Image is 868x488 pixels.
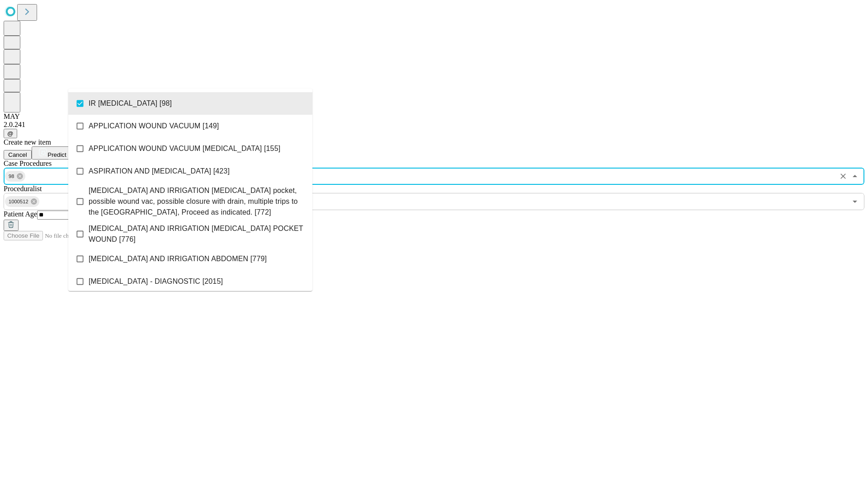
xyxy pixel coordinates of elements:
[5,196,39,207] div: 1000512
[5,197,32,207] span: 1000512
[89,143,280,154] span: APPLICATION WOUND VACUUM [MEDICAL_DATA] [155]
[89,185,305,218] span: [MEDICAL_DATA] AND IRRIGATION [MEDICAL_DATA] pocket, possible wound vac, possible closure with dr...
[7,130,14,137] span: @
[89,166,230,177] span: ASPIRATION AND [MEDICAL_DATA] [423]
[849,195,861,208] button: Open
[89,253,267,264] span: [MEDICAL_DATA] AND IRRIGATION ABDOMEN [779]
[4,210,37,218] span: Patient Age
[849,170,861,183] button: Close
[5,171,25,182] div: 98
[4,150,32,160] button: Cancel
[4,121,864,129] div: 2.0.241
[32,146,73,160] button: Predict
[89,98,172,109] span: IR [MEDICAL_DATA] [98]
[4,129,17,138] button: @
[4,185,42,192] span: Proceduralist
[837,170,849,183] button: Clear
[47,151,66,158] span: Predict
[4,138,51,146] span: Create new item
[5,171,18,182] span: 98
[4,160,52,167] span: Scheduled Procedure
[4,113,864,121] div: MAY
[89,276,223,287] span: [MEDICAL_DATA] - DIAGNOSTIC [2015]
[89,223,305,245] span: [MEDICAL_DATA] AND IRRIGATION [MEDICAL_DATA] POCKET WOUND [776]
[8,151,27,158] span: Cancel
[89,121,219,131] span: APPLICATION WOUND VACUUM [149]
